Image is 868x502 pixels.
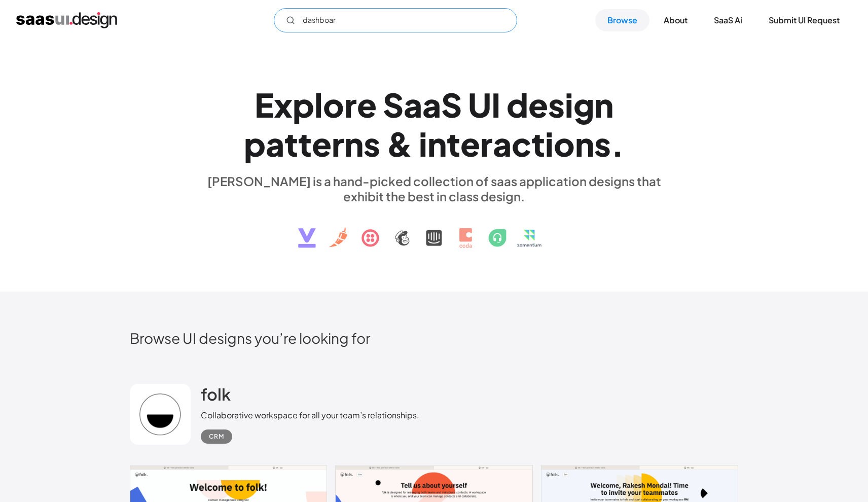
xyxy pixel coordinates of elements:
[209,431,224,443] div: CRM
[274,8,517,32] form: Email Form
[595,9,649,31] a: Browse
[312,124,332,163] div: e
[323,85,344,124] div: o
[130,329,738,347] h2: Browse UI designs you’re looking for
[344,124,364,163] div: n
[255,85,274,124] div: E
[480,124,493,163] div: r
[756,9,852,31] a: Submit UI Request
[652,9,700,31] a: About
[274,8,517,32] input: Search UI designs you're looking for...
[274,85,293,124] div: x
[491,85,500,124] div: I
[512,124,531,163] div: c
[344,85,357,124] div: r
[244,124,266,163] div: p
[573,85,594,124] div: g
[201,85,667,163] h1: Explore SaaS UI design patterns & interactions.
[284,124,298,163] div: t
[419,124,427,163] div: i
[314,85,323,124] div: l
[293,85,314,124] div: p
[357,85,377,124] div: e
[554,124,575,163] div: o
[383,85,404,124] div: S
[201,384,231,404] h2: folk
[364,124,380,163] div: s
[493,124,512,163] div: a
[201,384,231,409] a: folk
[280,204,588,257] img: text, icon, saas logo
[266,124,284,163] div: a
[531,124,545,163] div: t
[201,409,419,421] div: Collaborative workspace for all your team’s relationships.
[545,124,554,163] div: i
[16,12,117,28] a: home
[460,124,480,163] div: e
[468,85,491,124] div: U
[575,124,594,163] div: n
[201,173,667,204] div: [PERSON_NAME] is a hand-picked collection of saas application designs that exhibit the best in cl...
[332,124,344,163] div: r
[594,85,613,124] div: n
[507,85,528,124] div: d
[422,85,441,124] div: a
[441,85,462,124] div: S
[427,124,447,163] div: n
[548,85,565,124] div: s
[386,124,413,163] div: &
[565,85,573,124] div: i
[404,85,422,124] div: a
[611,124,624,163] div: .
[594,124,611,163] div: s
[447,124,460,163] div: t
[702,9,754,31] a: SaaS Ai
[298,124,312,163] div: t
[528,85,548,124] div: e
